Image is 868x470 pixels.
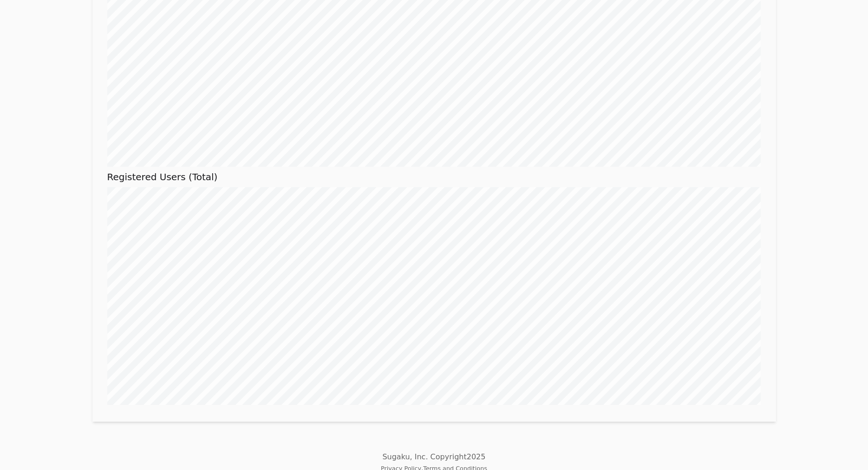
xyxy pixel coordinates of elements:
span: 2025 [467,452,486,461]
div: Registered Users (Total) [107,170,761,405]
